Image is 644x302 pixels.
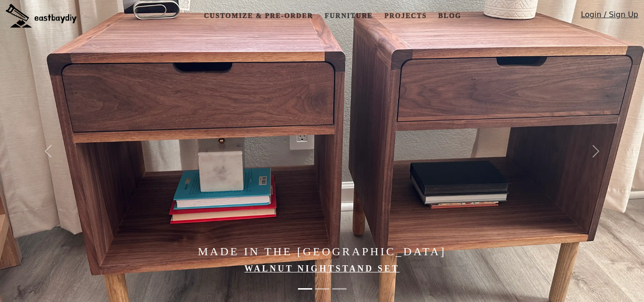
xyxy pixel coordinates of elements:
[332,283,347,294] button: Elevate Your Home with Handcrafted Japanese-Style Furniture
[581,9,638,25] a: Login / Sign Up
[245,264,399,273] a: Walnut Nightstand Set
[321,7,377,25] a: Furniture
[380,7,430,25] a: Projects
[6,4,77,28] img: eastbaydiy
[200,7,317,25] a: Customize & Pre-order
[97,245,548,259] h4: Made in the [GEOGRAPHIC_DATA]
[315,283,329,294] button: Elevate Your Home with Handcrafted Japanese-Style Furniture
[298,283,312,294] button: Made in the Bay Area
[434,7,465,25] a: Blog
